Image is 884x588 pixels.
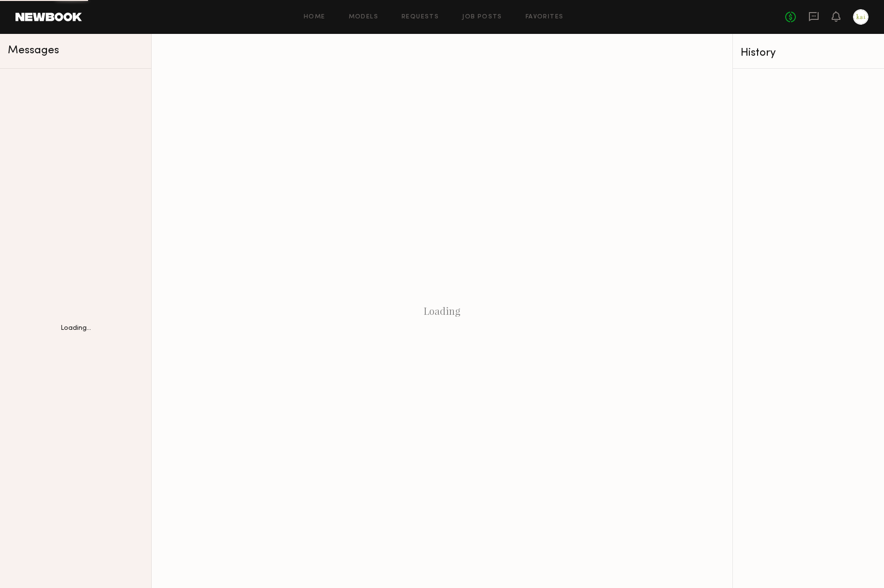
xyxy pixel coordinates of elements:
a: Job Posts [462,14,502,20]
a: Favorites [526,14,564,20]
a: Models [349,14,378,20]
span: Messages [8,45,59,56]
a: Home [304,14,326,20]
div: Loading... [61,325,91,332]
a: Requests [402,14,439,20]
div: Loading [152,34,732,588]
div: History [741,47,876,59]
